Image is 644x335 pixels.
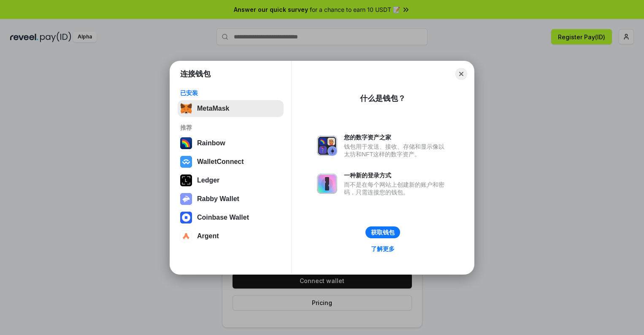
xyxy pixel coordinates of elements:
button: Close [455,68,467,80]
div: Coinbase Wallet [197,214,249,221]
img: svg+xml,%3Csvg%20xmlns%3D%22http%3A%2F%2Fwww.w3.org%2F2000%2Fsvg%22%20fill%3D%22none%22%20viewBox... [317,174,337,194]
a: 了解更多 [366,243,400,254]
img: svg+xml,%3Csvg%20fill%3D%22none%22%20height%3D%2233%22%20viewBox%3D%220%200%2035%2033%22%20width%... [180,103,192,114]
button: Ledger [178,172,284,189]
div: 推荐 [180,124,281,131]
div: Ledger [197,177,219,184]
div: 您的数字资产之家 [344,133,449,141]
button: Argent [178,228,284,245]
img: svg+xml,%3Csvg%20width%3D%2228%22%20height%3D%2228%22%20viewBox%3D%220%200%2028%2028%22%20fill%3D... [180,156,192,168]
div: Rainbow [197,139,225,147]
img: svg+xml,%3Csvg%20xmlns%3D%22http%3A%2F%2Fwww.w3.org%2F2000%2Fsvg%22%20width%3D%2228%22%20height%3... [180,174,192,186]
div: Rabby Wallet [197,195,239,203]
div: 什么是钱包？ [360,93,406,103]
img: svg+xml,%3Csvg%20xmlns%3D%22http%3A%2F%2Fwww.w3.org%2F2000%2Fsvg%22%20fill%3D%22none%22%20viewBox... [317,136,337,156]
div: 而不是在每个网站上创建新的账户和密码，只需连接您的钱包。 [344,181,449,196]
div: WalletConnect [197,158,244,166]
div: 获取钱包 [371,229,395,236]
img: svg+xml,%3Csvg%20width%3D%22120%22%20height%3D%22120%22%20viewBox%3D%220%200%20120%20120%22%20fil... [180,137,192,149]
div: 一种新的登录方式 [344,172,449,179]
h1: 连接钱包 [180,69,211,79]
div: 钱包用于发送、接收、存储和显示像以太坊和NFT这样的数字资产。 [344,143,449,158]
div: Argent [197,232,219,240]
img: svg+xml,%3Csvg%20width%3D%2228%22%20height%3D%2228%22%20viewBox%3D%220%200%2028%2028%22%20fill%3D... [180,212,192,223]
button: 获取钱包 [365,226,400,238]
button: Rabby Wallet [178,191,284,207]
button: WalletConnect [178,153,284,170]
button: MetaMask [178,100,284,117]
button: Coinbase Wallet [178,209,284,226]
div: MetaMask [197,105,229,112]
div: 了解更多 [371,245,395,253]
button: Rainbow [178,135,284,152]
div: 已安装 [180,89,281,97]
img: svg+xml,%3Csvg%20xmlns%3D%22http%3A%2F%2Fwww.w3.org%2F2000%2Fsvg%22%20fill%3D%22none%22%20viewBox... [180,193,192,205]
img: svg+xml,%3Csvg%20width%3D%2228%22%20height%3D%2228%22%20viewBox%3D%220%200%2028%2028%22%20fill%3D... [180,230,192,242]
